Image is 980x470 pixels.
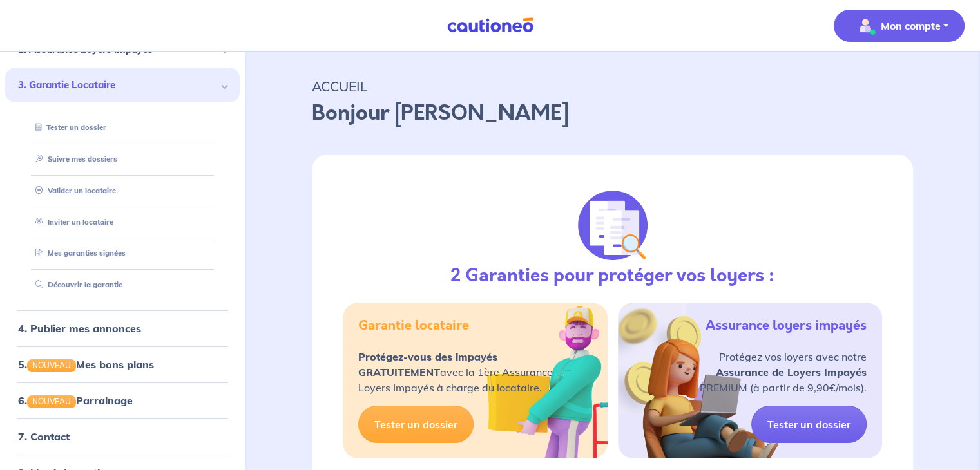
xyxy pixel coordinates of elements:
div: Mes garanties signées [21,243,224,264]
strong: Assurance de Loyers Impayés [716,366,867,379]
h5: Garantie locataire [358,318,469,334]
a: Tester un dossier [751,406,867,443]
a: Découvrir la garantie [30,280,122,289]
p: ACCUEIL [312,75,913,98]
a: 6.NOUVEAUParrainage [18,394,133,407]
a: Inviter un locataire [30,218,113,227]
strong: Protégez-vous des impayés GRATUITEMENT [358,350,497,379]
a: 5.NOUVEAUMes bons plans [18,358,154,371]
a: Suivre mes dossiers [30,155,117,164]
div: Valider un locataire [21,180,224,202]
h3: 2 Garanties pour protéger vos loyers : [450,265,774,287]
div: Tester un dossier [21,117,224,138]
p: avec la 1ère Assurance Loyers Impayés à charge du locataire. [358,349,553,395]
div: 4. Publier mes annonces [5,315,240,341]
a: 7. Contact [18,430,70,443]
div: Découvrir la garantie [21,274,224,296]
a: Tester un dossier [30,123,106,132]
a: Tester un dossier [358,406,474,443]
p: Protégez vos loyers avec notre PREMIUM (à partir de 9,90€/mois). [700,349,867,395]
a: Valider un locataire [30,186,116,195]
div: 7. Contact [5,424,240,449]
img: illu_account_valid_menu.svg [855,15,876,36]
p: Bonjour [PERSON_NAME] [312,98,913,129]
div: Inviter un locataire [21,212,224,233]
img: Cautioneo [442,17,539,33]
h5: Assurance loyers impayés [706,318,867,334]
div: 5.NOUVEAUMes bons plans [5,352,240,377]
div: Suivre mes dossiers [21,149,224,170]
button: illu_account_valid_menu.svgMon compte [834,10,965,42]
div: 6.NOUVEAUParrainage [5,388,240,413]
img: justif-loupe [578,191,648,260]
div: 3. Garantie Locataire [5,68,240,103]
p: Mon compte [881,18,941,33]
span: 3. Garantie Locataire [18,78,217,93]
a: 4. Publier mes annonces [18,322,141,335]
a: Mes garanties signées [30,249,126,258]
